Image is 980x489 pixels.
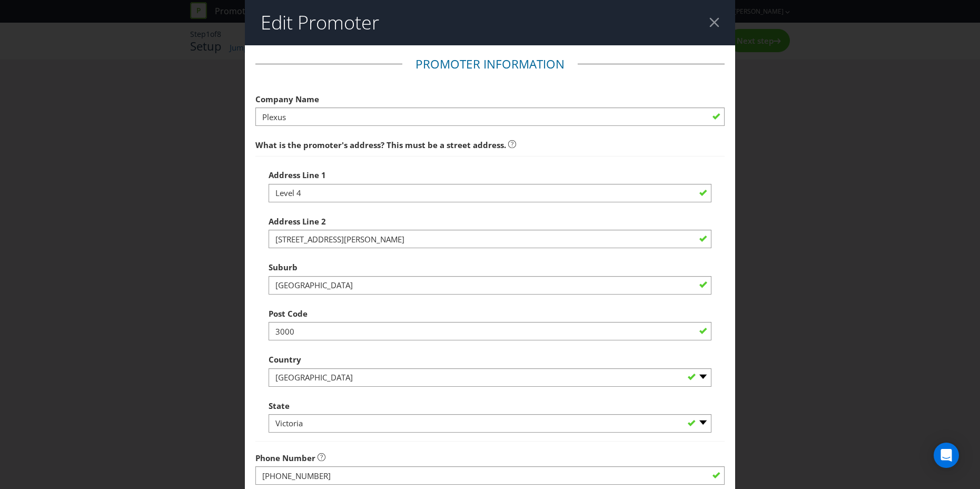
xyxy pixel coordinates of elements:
[255,140,506,150] span: What is the promoter's address? This must be a street address.
[255,453,315,463] span: Phone Number
[269,262,298,272] span: Suburb
[269,322,711,340] input: e.g. 3000
[402,56,578,73] legend: Promoter Information
[255,466,725,485] input: e.g. 03 1234 9876
[269,216,326,227] span: Address Line 2
[269,400,290,411] span: State
[261,12,379,33] h2: Edit Promoter
[269,308,308,319] span: Post Code
[255,94,319,104] span: Company Name
[934,443,959,468] div: Open Intercom Messenger
[255,107,725,126] input: e.g. Company Name
[269,276,711,295] input: e.g. Melbourne
[269,354,301,365] span: Country
[269,170,326,180] span: Address Line 1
